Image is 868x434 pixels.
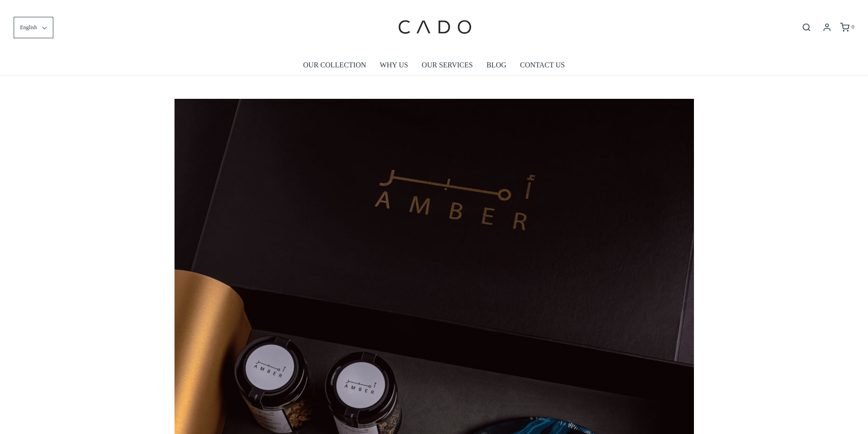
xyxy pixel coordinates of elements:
[380,55,408,76] a: WHY US
[395,7,473,48] img: cadogifting
[798,22,815,32] button: Open search bar
[20,23,37,32] span: English
[422,55,473,76] a: OUR SERVICES
[487,55,507,76] a: BLOG
[852,24,854,30] span: 0
[303,55,366,76] a: OUR COLLECTION
[839,23,854,32] a: 0
[14,17,53,38] button: English
[520,55,565,76] a: CONTACT US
